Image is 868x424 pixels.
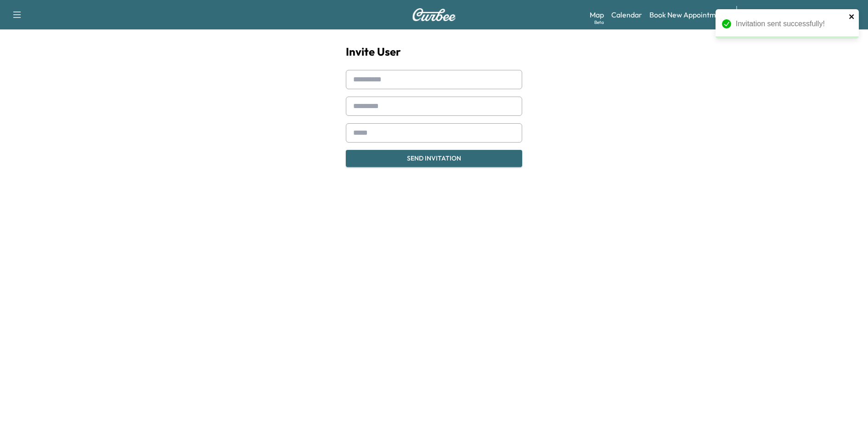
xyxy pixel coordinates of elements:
img: Curbee Logo [412,8,456,21]
a: MapBeta [590,9,604,20]
a: Book New Appointment [649,9,727,20]
h1: Invite User [346,44,522,59]
button: close [849,13,855,20]
button: Send Invitation [346,150,522,167]
a: Calendar [611,9,642,20]
div: Beta [594,19,604,26]
div: Invitation sent successfully! [736,18,846,29]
